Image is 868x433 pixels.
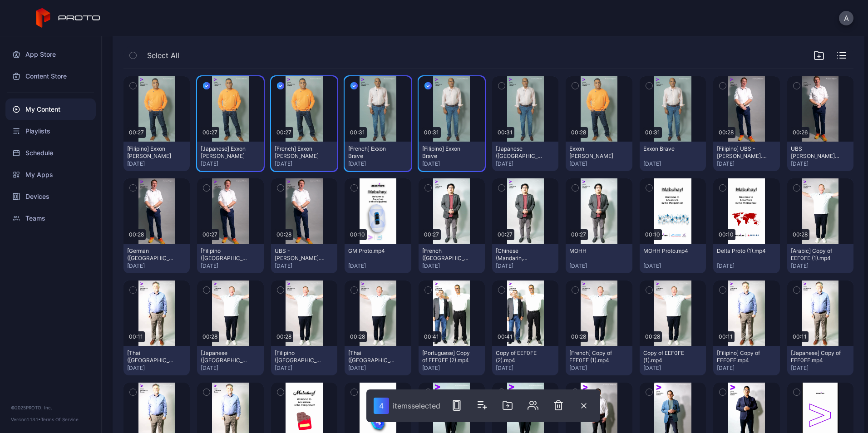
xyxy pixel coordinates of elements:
[496,364,555,372] div: [DATE]
[41,417,79,422] a: Terms Of Service
[123,244,190,273] button: [German ([GEOGRAPHIC_DATA])] UBS - [PERSON_NAME].mp4[DATE]
[201,349,251,364] div: [Japanese (Japan)] Copy of EEF0FE (1).mp4
[197,244,263,273] button: [Filipino ([GEOGRAPHIC_DATA])] UBS - [PERSON_NAME].mp4[DATE]
[201,262,260,270] div: [DATE]
[5,120,96,142] a: Playlists
[275,364,334,372] div: [DATE]
[5,142,96,164] a: Schedule
[791,262,850,270] div: [DATE]
[123,346,190,375] button: [Thai ([GEOGRAPHIC_DATA])] Copy of EEF0FE.mp4[DATE]
[348,262,407,270] div: [DATE]
[374,398,389,414] div: 4
[5,65,96,87] a: Content Store
[643,364,702,372] div: [DATE]
[419,244,485,273] button: [French ([GEOGRAPHIC_DATA])] MOHH[DATE]
[713,142,779,171] button: [Filipino] UBS - [PERSON_NAME].mp4[DATE]
[566,346,632,375] button: [French] Copy of EEF0FE (1).mp4[DATE]
[643,349,693,364] div: Copy of EEF0FE (1).mp4
[348,349,398,364] div: [Thai (Thailand)] Copy of EEF0FE (1).mp4
[275,349,325,364] div: [Filipino (Philippines)] Copy of EEF0FE (1).mp4
[275,247,325,262] div: UBS - Ryan.mp4
[271,142,337,171] button: [French] Exxon [PERSON_NAME][DATE]
[791,247,841,262] div: [Arabic] Copy of EEF0FE (1).mp4
[422,262,481,270] div: [DATE]
[345,244,411,273] button: GM Proto.mp4[DATE]
[419,142,485,171] button: [Filipino] Exxon Brave[DATE]
[201,145,251,160] div: [Japanese] Exxon Arnab
[787,142,853,171] button: UBS [PERSON_NAME] v2.mp4[DATE]
[566,142,632,171] button: Exxon [PERSON_NAME][DATE]
[201,364,260,372] div: [DATE]
[422,145,472,160] div: [Filipino] Exxon Brave
[422,160,481,167] div: [DATE]
[11,417,41,422] span: Version 1.13.1 •
[839,11,853,25] button: A
[717,349,767,364] div: [Filipino] Copy of EEF0FE.mp4
[127,262,186,270] div: [DATE]
[275,160,334,167] div: [DATE]
[393,401,440,410] div: item s selected
[566,244,632,273] button: MOHH[DATE]
[717,247,767,255] div: Delta Proto (1).mp4
[643,262,702,270] div: [DATE]
[5,44,96,65] a: App Store
[201,247,251,262] div: [Filipino (Philippines)] UBS - Ryan.mp4
[787,244,853,273] button: [Arabic] Copy of EEF0FE (1).mp4[DATE]
[643,160,702,167] div: [DATE]
[5,164,96,186] a: My Apps
[492,346,558,375] button: Copy of EEF0FE (2).mp4[DATE]
[123,142,190,171] button: [Filipino] Exxon [PERSON_NAME][DATE]
[569,262,628,270] div: [DATE]
[496,262,555,270] div: [DATE]
[11,404,90,411] div: © 2025 PROTO, Inc.
[345,142,411,171] button: [French] Exxon Brave[DATE]
[201,160,260,167] div: [DATE]
[569,145,619,160] div: Exxon Arnab
[197,346,263,375] button: [Japanese ([GEOGRAPHIC_DATA])] Copy of EEF0FE (1).mp4[DATE]
[345,346,411,375] button: [Thai ([GEOGRAPHIC_DATA])] Copy of EEF0FE (1).mp4[DATE]
[569,247,619,255] div: MOHH
[127,364,186,372] div: [DATE]
[422,364,481,372] div: [DATE]
[5,207,96,229] a: Teams
[643,145,693,153] div: Exxon Brave
[271,346,337,375] button: [Filipino ([GEOGRAPHIC_DATA])] Copy of EEF0FE (1).mp4[DATE]
[496,145,546,160] div: [Japanese (Japan)]Exxon Brave
[5,98,96,120] a: My Content
[496,247,546,262] div: [Chinese (Mandarin, Simplified)] MOHH
[422,349,472,364] div: [Portuguese] Copy of EEF0FE (2).mp4
[496,160,555,167] div: [DATE]
[640,346,706,375] button: Copy of EEF0FE (1).mp4[DATE]
[713,244,779,273] button: Delta Proto (1).mp4[DATE]
[717,145,767,160] div: [Filipino] UBS - Ryan.mp4
[422,247,472,262] div: [French (France)] MOHH
[717,262,776,270] div: [DATE]
[127,160,186,167] div: [DATE]
[271,244,337,273] button: UBS - [PERSON_NAME].mp4[DATE]
[197,142,263,171] button: [Japanese] Exxon [PERSON_NAME][DATE]
[791,364,850,372] div: [DATE]
[787,346,853,375] button: [Japanese] Copy of EEF0FE.mp4[DATE]
[643,247,693,255] div: MOHH Proto.mp4
[348,247,398,255] div: GM Proto.mp4
[348,145,398,160] div: [French] Exxon Brave
[5,186,96,207] a: Devices
[127,247,177,262] div: [German (Germany)] UBS - Ryan.mp4
[791,145,841,160] div: UBS Ryan v2.mp4
[275,145,325,160] div: [French] Exxon Arnab
[640,244,706,273] button: MOHH Proto.mp4[DATE]
[127,349,177,364] div: [Thai (Thailand)] Copy of EEF0FE.mp4
[348,160,407,167] div: [DATE]
[569,349,619,364] div: [French] Copy of EEF0FE (1).mp4
[713,346,779,375] button: [Filipino] Copy of EEF0FE.mp4[DATE]
[147,50,179,61] span: Select All
[496,349,546,364] div: Copy of EEF0FE (2).mp4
